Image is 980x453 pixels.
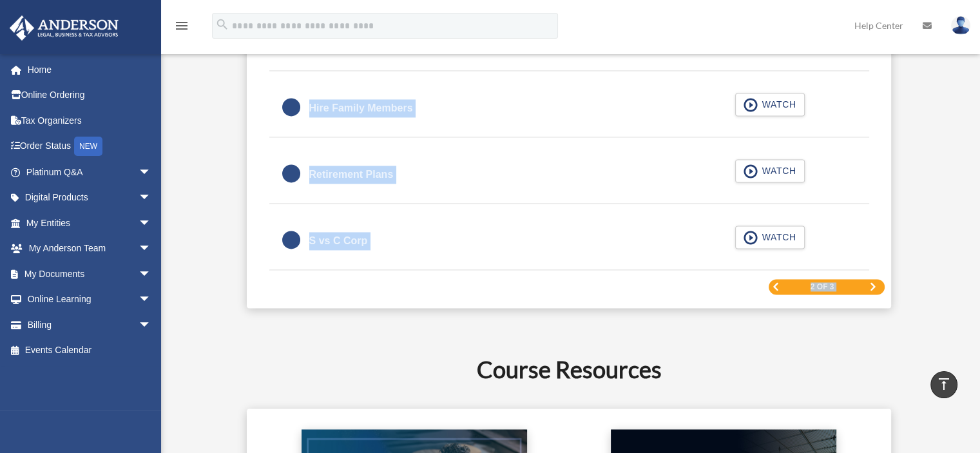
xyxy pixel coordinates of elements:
a: Hire Family Members WATCH [282,93,856,124]
h2: Course Resources [182,353,956,385]
a: Home [9,57,171,82]
a: Next Page [869,282,877,291]
img: Anderson Advisors Platinum Portal [6,15,122,41]
span: arrow_drop_down [139,312,164,338]
a: Retirement Plans WATCH [282,159,856,190]
a: Platinum Q&Aarrow_drop_down [9,159,171,185]
a: My Documentsarrow_drop_down [9,261,171,287]
span: arrow_drop_down [139,287,164,313]
span: WATCH [758,98,796,111]
button: WATCH [735,159,805,182]
button: WATCH [735,93,805,116]
div: S vs C Corp [309,232,368,250]
img: User Pic [951,16,970,35]
a: My Anderson Teamarrow_drop_down [9,236,171,262]
a: My Entitiesarrow_drop_down [9,210,171,236]
span: arrow_drop_down [139,261,164,287]
i: vertical_align_top [936,376,952,392]
div: Hire Family Members [309,99,413,117]
a: menu [174,23,189,34]
span: 2 of 3 [811,283,834,291]
a: Billingarrow_drop_down [9,312,171,338]
i: search [215,17,229,32]
a: Online Learningarrow_drop_down [9,287,171,313]
span: WATCH [758,164,796,177]
a: Events Calendar [9,338,171,363]
button: WATCH [735,226,805,249]
div: NEW [74,137,102,156]
a: Tax Organizers [9,108,171,133]
span: arrow_drop_down [139,210,164,236]
span: WATCH [758,231,796,244]
a: Previous Page [772,283,780,291]
a: S vs C Corp WATCH [282,226,856,256]
span: arrow_drop_down [139,236,164,262]
a: Online Ordering [9,82,171,108]
a: vertical_align_top [930,371,957,398]
i: menu [174,18,189,34]
a: Digital Productsarrow_drop_down [9,185,171,211]
span: arrow_drop_down [139,159,164,186]
div: Retirement Plans [309,166,394,184]
span: arrow_drop_down [139,185,164,211]
a: Order StatusNEW [9,133,171,160]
